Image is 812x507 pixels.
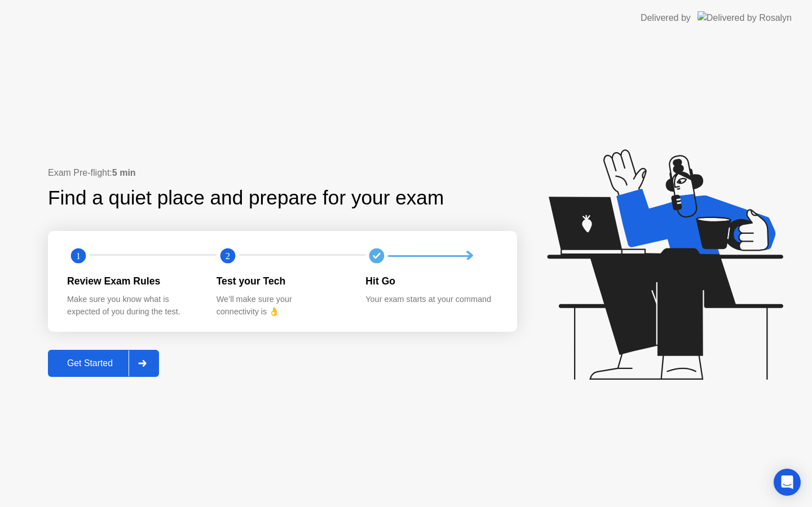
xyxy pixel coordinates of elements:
[774,469,801,496] div: Open Intercom Messenger
[217,293,348,318] div: We’ll make sure your connectivity is 👌
[365,274,497,288] div: Hit Go
[67,274,198,288] div: Review Exam Rules
[698,11,792,24] img: Delivered by Rosalyn
[217,274,348,288] div: Test your Tech
[48,166,517,180] div: Exam Pre-flight:
[67,293,198,318] div: Make sure you know what is expected of you during the test.
[112,168,136,177] b: 5 min
[76,251,81,261] text: 1
[48,183,445,213] div: Find a quiet place and prepare for your exam
[641,11,691,25] div: Delivered by
[226,251,230,261] text: 2
[365,293,497,306] div: Your exam starts at your command
[48,350,159,377] button: Get Started
[51,358,129,368] div: Get Started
